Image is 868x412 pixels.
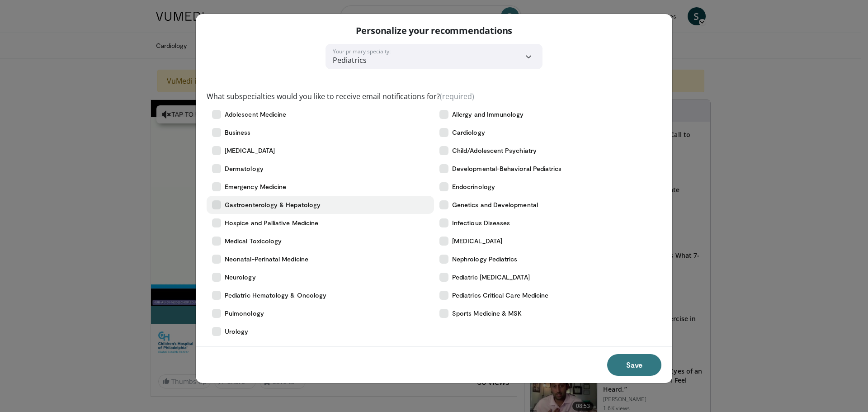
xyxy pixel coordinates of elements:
span: Neurology [225,273,256,282]
span: Pulmonology [225,309,264,318]
span: Nephrology Pediatrics [452,255,517,264]
span: Adolescent Medicine [225,110,286,119]
span: Urology [225,327,249,336]
span: Pediatric Hematology & Oncology [225,291,326,300]
span: Allergy and Immunology [452,110,524,119]
p: Personalize your recommendations [356,25,513,37]
span: Pediatrics Critical Care Medicine [452,291,548,300]
span: Cardiology [452,128,485,137]
span: [MEDICAL_DATA] [225,146,275,155]
span: Developmental-Behavioral Pediatrics [452,164,561,173]
span: Genetics and Developmental [452,200,538,209]
span: (required) [440,91,474,101]
span: Dermatology [225,164,264,173]
span: Infectious Diseases [452,218,510,227]
label: What subspecialties would you like to receive email notifications for? [207,91,474,102]
span: Gastroenterology & Hepatology [225,200,321,209]
button: Save [607,354,661,376]
span: Child/Adolescent Psychiatry [452,146,537,155]
span: Endocrinology [452,182,495,191]
span: Pediatric [MEDICAL_DATA] [452,273,530,282]
span: Business [225,128,251,137]
span: [MEDICAL_DATA] [452,237,502,246]
span: Emergency Medicine [225,182,286,191]
span: Hospice and Palliative Medicine [225,218,318,227]
span: Neonatal-Perinatal Medicine [225,255,308,264]
span: Sports Medicine & MSK [452,309,522,318]
span: Medical Toxicology [225,237,282,246]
